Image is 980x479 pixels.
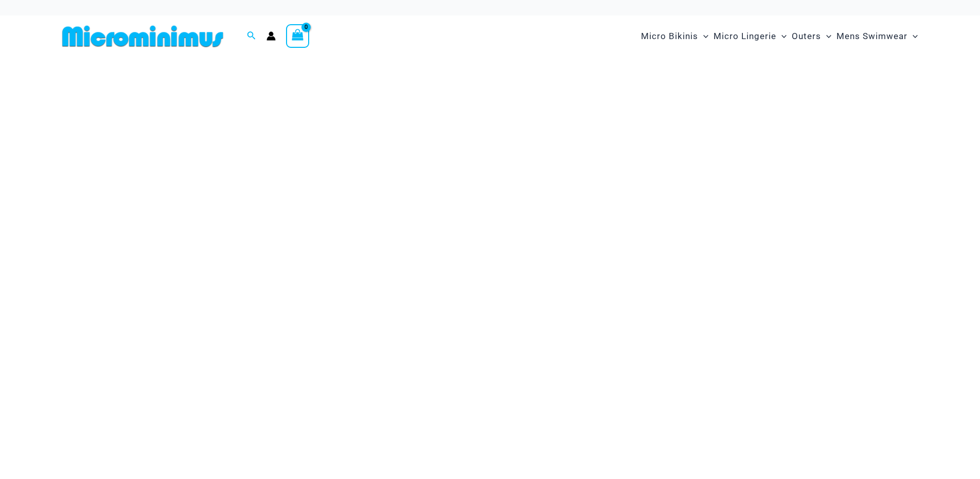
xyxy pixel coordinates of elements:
span: Micro Lingerie [714,23,776,49]
a: Micro LingerieMenu ToggleMenu Toggle [711,21,789,52]
a: Mens SwimwearMenu ToggleMenu Toggle [834,21,920,52]
img: Waves Breaking Ocean Bikini Pack [64,68,917,358]
span: Mens Swimwear [836,23,907,49]
img: MM SHOP LOGO FLAT [58,25,227,48]
a: Search icon link [247,30,256,43]
span: Micro Bikinis [641,23,698,49]
span: Menu Toggle [776,23,787,49]
nav: Site Navigation [637,19,922,54]
a: OutersMenu ToggleMenu Toggle [789,21,834,52]
span: Menu Toggle [907,23,918,49]
span: Menu Toggle [698,23,708,49]
span: Outers [792,23,821,49]
a: View Shopping Cart, empty [286,24,310,48]
a: Micro BikinisMenu ToggleMenu Toggle [638,21,711,52]
span: Menu Toggle [821,23,831,49]
a: Account icon link [266,31,276,41]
